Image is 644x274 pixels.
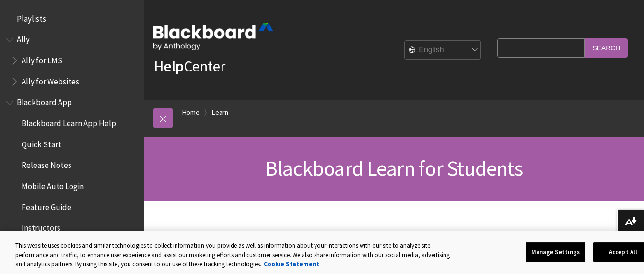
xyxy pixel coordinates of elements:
[17,11,46,24] span: Playlists
[153,229,492,267] p: Shows how to navigate the help center page, how to search for content and how to differentiate be...
[17,95,72,107] span: Blackboard App
[15,241,451,269] div: This website uses cookies and similar technologies to collect information you provide as well as ...
[526,242,585,262] button: Manage Settings
[22,178,84,191] span: Mobile Auto Login
[22,220,60,233] span: Instructors
[6,11,138,27] nav: Book outline for Playlists
[6,32,138,90] nav: Book outline for Anthology Ally Help
[264,260,319,268] a: More information about your privacy, opens in a new tab
[265,155,523,181] span: Blackboard Learn for Students
[22,157,71,170] span: Release Notes
[22,73,79,86] span: Ally for Websites
[17,32,30,45] span: Ally
[22,115,116,128] span: Blackboard Learn App Help
[22,52,62,65] span: Ally for LMS
[22,136,61,149] span: Quick Start
[153,57,225,76] a: HelpCenter
[153,57,184,76] strong: Help
[212,107,228,119] a: Learn
[182,107,199,119] a: Home
[22,199,71,212] span: Feature Guide
[153,23,273,50] img: Blackboard by Anthology
[405,41,481,60] select: Site Language Selector
[153,229,295,241] a: Video: Blackboard Learn Help Center
[585,38,628,57] input: Search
